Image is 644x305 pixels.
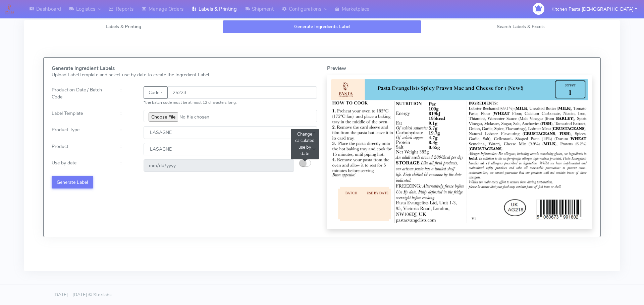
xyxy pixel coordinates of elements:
div: : [115,110,138,122]
div: Production Date / Batch Code [47,86,115,106]
button: Code [144,86,168,99]
div: : [115,126,138,139]
div: : [115,143,138,155]
h5: Preview [327,66,592,71]
button: Kitchen Pasta [DEMOGRAPHIC_DATA] [546,2,642,16]
div: : [115,86,138,106]
img: Label Preview [331,79,588,225]
div: Label Template [47,110,115,122]
span: Search Labels & Excels [497,23,545,30]
span: Generate Ingredients Label [294,23,350,30]
small: *the batch code must be at most 12 characters long. [144,100,237,105]
div: Use by date [47,159,115,172]
div: Product Type [47,126,115,139]
div: : [115,159,138,172]
span: Labels & Printing [106,23,141,30]
h5: Generate Ingredient Labels [52,66,317,71]
p: Upload Label template and select use by date to create the Ingredient Label. [52,71,317,78]
div: Product [47,143,115,155]
ul: Tabs [24,20,620,33]
button: Generate Label [52,176,93,188]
